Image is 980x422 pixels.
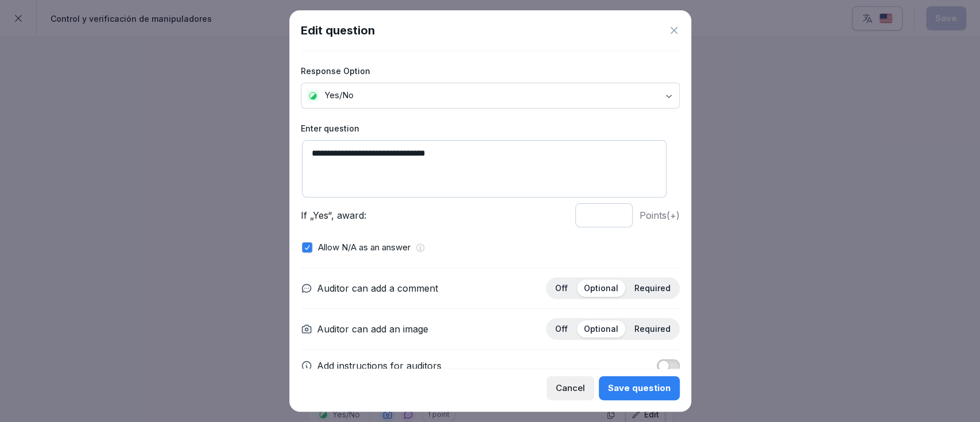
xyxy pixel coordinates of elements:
p: Auditor can add a comment [317,281,438,295]
label: Response Option [301,65,680,77]
p: Optional [584,283,618,293]
p: Optional [584,324,618,334]
p: Points (+) [640,208,680,222]
p: If „Yes“, award: [301,208,568,222]
button: Cancel [547,376,594,400]
label: Enter question [301,122,680,134]
button: Save question [599,376,680,400]
p: Required [634,324,671,334]
p: Auditor can add an image [317,322,428,336]
p: Required [634,283,671,293]
h1: Edit question [301,22,375,39]
p: Off [555,283,568,293]
p: Add instructions for auditors [317,359,441,373]
p: Off [555,324,568,334]
p: Allow N/A as an answer [318,241,410,254]
div: Save question [608,382,671,394]
div: Cancel [556,382,585,394]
